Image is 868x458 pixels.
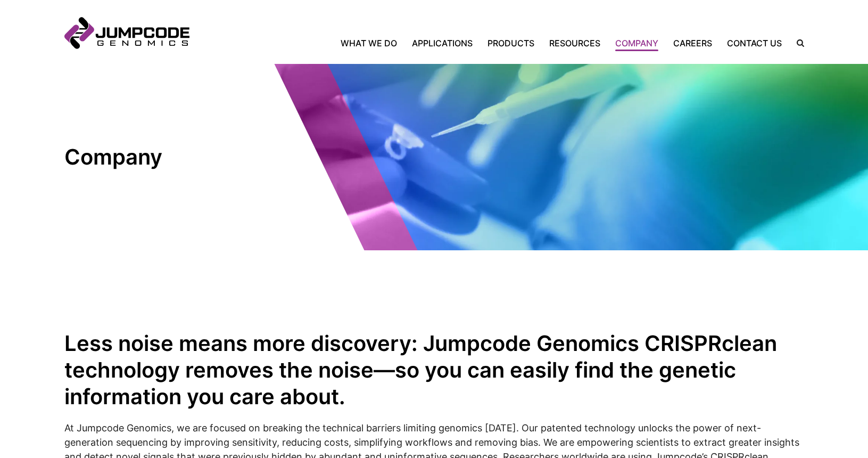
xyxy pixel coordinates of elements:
label: Search the site. [789,39,804,47]
a: Company [608,37,666,50]
a: Products [480,37,542,50]
h1: Company [64,144,256,170]
a: Resources [542,37,608,50]
strong: Less noise means more discovery: Jumpcode Genomics CRISPRclean technology removes the noise—so yo... [64,330,777,410]
a: What We Do [341,37,404,50]
a: Applications [404,37,480,50]
a: Contact Us [720,37,789,50]
nav: Primary Navigation [189,37,789,50]
a: Careers [666,37,720,50]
